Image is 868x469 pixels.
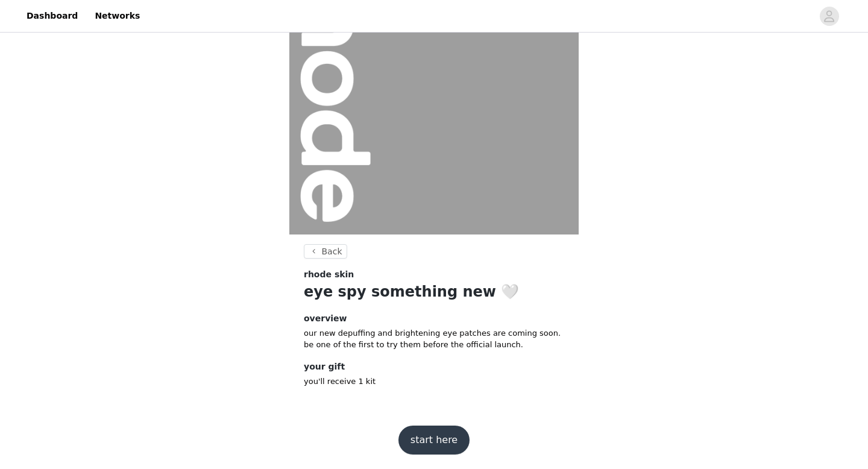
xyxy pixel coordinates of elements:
[823,7,835,26] div: avatar
[19,2,85,30] a: Dashboard
[304,376,564,388] p: you'll receive 1 kit
[304,327,564,351] p: our new depuffing and brightening eye patches are coming soon. be one of the first to try them be...
[304,268,354,281] span: rhode skin
[87,2,147,30] a: Networks
[304,360,564,373] h4: your gift
[398,426,470,455] button: start here
[304,281,564,303] h1: eye spy something new 🤍
[304,312,564,325] h4: overview
[304,244,347,259] button: Back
